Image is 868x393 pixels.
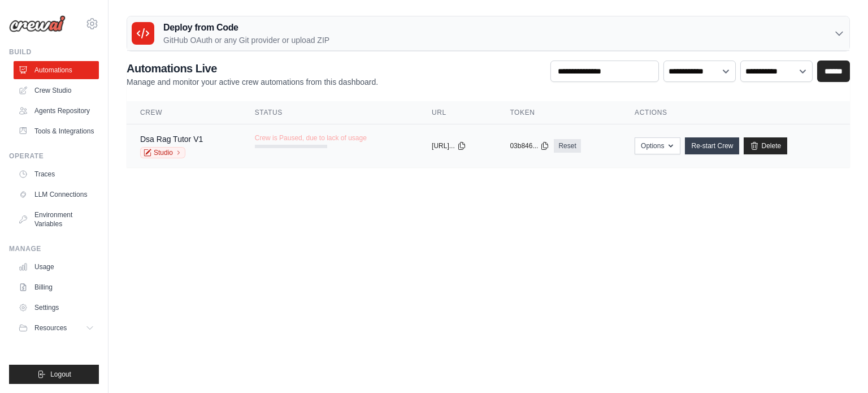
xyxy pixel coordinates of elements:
a: Automations [14,61,99,79]
button: 03b846... [510,141,549,150]
a: Tools & Integrations [14,122,99,140]
a: Reset [554,139,580,153]
a: Settings [14,299,99,317]
th: URL [418,101,496,124]
a: Studio [140,147,185,158]
a: Delete [744,137,787,154]
th: Crew [127,101,241,124]
h3: Deploy from Code [163,21,329,34]
a: Environment Variables [14,206,99,233]
h2: Automations Live [127,61,378,76]
a: Re-start Crew [685,137,739,154]
a: Crew Studio [14,81,99,100]
a: Agents Repository [14,102,99,120]
img: Logo [9,15,66,32]
th: Actions [621,101,850,124]
span: Resources [34,323,67,332]
div: Manage [9,244,99,253]
p: Manage and monitor your active crew automations from this dashboard. [127,76,378,88]
a: Billing [14,278,99,296]
div: Build [9,47,99,57]
a: Traces [14,165,99,183]
th: Status [241,101,418,124]
a: Dsa Rag Tutor V1 [140,135,203,144]
th: Token [496,101,621,124]
span: Logout [50,370,71,379]
a: LLM Connections [14,185,99,204]
span: Crew is Paused, due to lack of usage [255,133,367,142]
button: Options [635,137,680,154]
button: Logout [9,365,99,384]
iframe: Chat Widget [811,339,868,393]
div: Operate [9,152,99,161]
p: GitHub OAuth or any Git provider or upload ZIP [163,34,329,46]
a: Usage [14,258,99,276]
button: Resources [14,319,99,337]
